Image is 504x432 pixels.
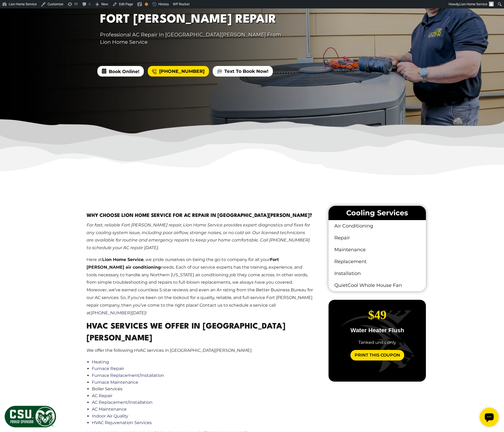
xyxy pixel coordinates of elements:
a: Replacement [329,256,426,268]
a: Installation [329,268,426,279]
a: Furnace Replacement/Installation [92,373,164,378]
a: Indoor Air Quality [92,414,128,419]
a: Text To Book Now! [213,66,273,77]
strong: Lion Home Service [102,257,144,262]
a: Air Conditioning [329,220,426,232]
a: [PHONE_NUMBER] [148,66,209,77]
a: Print This Coupon [350,350,404,360]
span: Lion Home Service [459,2,487,6]
p: We offer the following HVAC services in [GEOGRAPHIC_DATA][PERSON_NAME]: [87,347,313,354]
span: Book Online! [97,66,144,77]
div: OK [145,3,148,6]
a: AC Replacement/Installation [92,400,153,405]
strong: Fort [PERSON_NAME] air conditioning [87,257,279,270]
img: CSU Sponsor Badge [4,405,57,428]
a: Maintenance [329,244,426,256]
div: slide 1 [329,300,426,369]
a: HVAC Rejuvenation Services [92,420,152,425]
div: Tanked units only [333,339,422,346]
div: Open chat widget [2,2,21,21]
a: Repair [329,232,426,244]
a: [PHONE_NUMBER] [91,310,132,315]
a: AC Repair [92,393,112,398]
li: Boiler Services [92,386,313,392]
h2: HVAC Services We Offer in [GEOGRAPHIC_DATA][PERSON_NAME] [87,321,313,345]
a: Furnace Repair [92,366,124,371]
a: QuietCool Whole House Fan [329,279,426,291]
p: Water Heater Flush [333,327,422,333]
h3: Why Choose Lion Home Service For AC Repair In [GEOGRAPHIC_DATA][PERSON_NAME]? [87,212,313,219]
li: Cooling Services [329,206,426,220]
em: For fast, reliable Fort [PERSON_NAME] repair, Lion Home Service provides expert diagnostics and f... [87,222,310,250]
span: $49 [368,308,387,322]
a: Furnace Maintenance [92,380,138,385]
h1: Fort [PERSON_NAME] Repair [100,11,292,29]
a: AC Maintenance [92,407,127,412]
p: Here at , we pride ourselves on being the go-to company for all your needs. Each of our service e... [87,256,313,317]
a: Heating [92,359,109,364]
div: carousel [329,300,426,382]
p: Professional AC Repair In [GEOGRAPHIC_DATA][PERSON_NAME] From Lion Home Service [100,31,292,46]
